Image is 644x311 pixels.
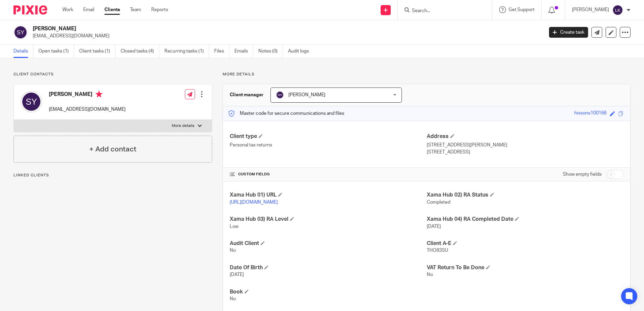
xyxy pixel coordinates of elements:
[79,45,116,58] a: Client tasks (1)
[164,45,209,58] a: Recurring tasks (1)
[230,264,426,271] h4: Date Of Birth
[89,144,136,154] h4: + Add contact
[230,92,264,98] h3: Client manager
[49,106,126,113] p: [EMAIL_ADDRESS][DOMAIN_NAME]
[13,45,33,58] a: Details
[427,216,623,223] h4: Xama Hub 04) RA Completed Date
[230,272,244,277] span: [DATE]
[230,133,426,140] h4: Client type
[509,7,535,12] span: Get Support
[172,123,194,129] p: More details
[427,248,448,253] span: THO83SU
[151,6,168,13] a: Reports
[223,72,631,77] p: More details
[411,8,472,14] input: Search
[13,72,212,77] p: Client contacts
[230,192,426,199] h4: Xama Hub 01) URL
[427,224,441,229] span: [DATE]
[230,248,236,253] span: No
[563,171,602,178] label: Show empty fields
[230,240,426,247] h4: Audit Client
[228,110,344,117] p: Master code for secure communications and files
[214,45,229,58] a: Files
[288,45,314,58] a: Audit logs
[13,25,28,39] img: svg%3E
[276,91,284,99] img: svg%3E
[230,142,426,148] p: Personal tax returns
[427,192,623,199] h4: Xama Hub 02) RA Status
[38,45,74,58] a: Open tasks (1)
[130,6,141,13] a: Team
[572,6,609,13] p: [PERSON_NAME]
[230,216,426,223] h4: Xama Hub 03) RA Level
[49,91,126,99] h4: [PERSON_NAME]
[427,272,433,277] span: No
[96,91,102,98] i: Primary
[427,200,450,205] span: Completed
[427,149,623,155] p: [STREET_ADDRESS]
[230,200,278,205] a: [URL][DOMAIN_NAME]
[21,91,42,112] img: svg%3E
[230,297,236,301] span: No
[549,27,588,38] a: Create task
[33,25,438,32] h2: [PERSON_NAME]
[234,45,253,58] a: Emails
[427,264,623,271] h4: VAT Return To Be Done
[33,33,539,39] p: [EMAIL_ADDRESS][DOMAIN_NAME]
[121,45,159,58] a: Closed tasks (4)
[427,240,623,247] h4: Client A-E
[62,6,73,13] a: Work
[574,110,607,117] div: hixsons100166
[104,6,120,13] a: Clients
[258,45,283,58] a: Notes (0)
[427,142,623,148] p: [STREET_ADDRESS][PERSON_NAME]
[83,6,94,13] a: Email
[612,5,623,15] img: svg%3E
[230,224,238,229] span: Low
[427,133,623,140] h4: Address
[13,5,47,14] img: Pixie
[230,288,426,296] h4: Book
[230,172,426,177] h4: CUSTOM FIELDS
[288,93,325,97] span: [PERSON_NAME]
[13,173,212,178] p: Linked clients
